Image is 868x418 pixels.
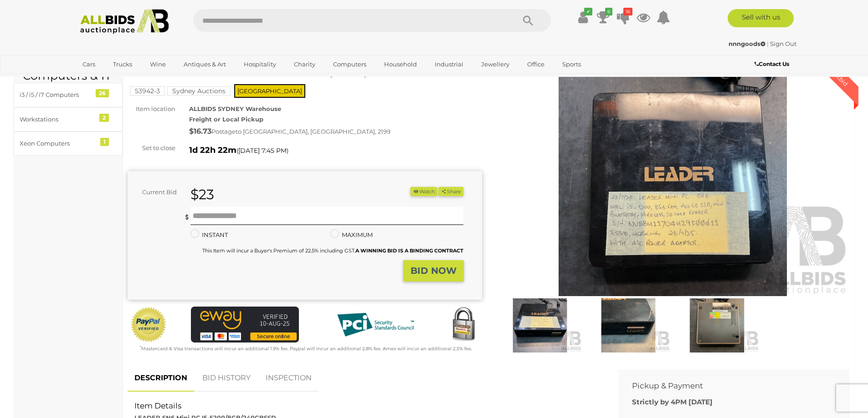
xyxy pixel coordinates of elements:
[236,147,288,154] span: ( )
[238,57,282,72] a: Hospitality
[576,9,590,25] a: ✔
[817,55,858,96] div: Outbid
[134,402,598,410] h2: Item Details
[144,57,172,72] a: Wine
[14,107,123,131] a: Workstations 2
[429,57,469,72] a: Industrial
[755,59,791,69] a: Contact Us
[167,87,231,95] a: Sydney Auctions
[438,187,463,196] button: Share
[20,138,95,149] div: Xeon Computers
[234,84,305,98] span: [GEOGRAPHIC_DATA]
[121,104,182,114] div: Item location
[556,57,587,72] a: Sports
[498,298,582,353] img: LEADER SN6 Mini PC I5-5200/8GB/240GBSSD
[189,127,211,136] strong: $16.73
[496,68,850,296] img: LEADER SN6 Mini PC I5-5200/8GB/240GBSSD
[189,105,281,112] strong: ALLBIDS SYDNEY Warehouse
[77,57,101,72] a: Cars
[190,186,214,203] strong: $23
[100,138,109,146] div: 1
[259,365,318,392] a: INSPECTION
[605,8,612,15] i: 6
[189,116,263,123] strong: Freight or Local Pickup
[189,125,482,138] div: Postage
[327,57,372,72] a: Computers
[445,307,482,343] img: Secured by Rapid SSL
[96,89,109,97] div: 26
[330,230,373,240] label: MAXIMUM
[191,307,299,342] img: eWAY Payment Gateway
[189,145,236,155] strong: 1d 22h 22m
[23,70,113,82] h2: Computers & IT
[584,8,592,15] i: ✔
[128,365,194,392] a: DESCRIPTION
[178,57,232,72] a: Antiques & Art
[411,265,457,276] strong: BID NOW
[411,187,437,196] button: Watch
[195,365,257,392] a: BID HISTORY
[623,8,632,15] i: 16
[238,146,287,155] span: [DATE] 7:45 PM
[202,247,463,254] small: This Item will incur a Buyer's Premium of 22.5% including GST.
[770,40,796,47] a: Sign Out
[632,398,713,406] b: Strictly by 4PM [DATE]
[190,230,228,240] label: INSTANT
[130,86,165,96] mark: 53942-3
[128,187,184,197] div: Current Bid
[75,9,174,34] img: Allbids.com.au
[403,260,464,282] button: BID NOW
[121,143,182,153] div: Set to close
[130,87,165,95] a: 53942-3
[99,114,109,122] div: 2
[130,307,167,343] img: Official PayPal Seal
[77,72,153,87] a: [GEOGRAPHIC_DATA]
[378,57,423,72] a: Household
[132,64,480,79] h1: LEADER SN6 Mini PC I5-5200/8GB/240GBSSD
[330,307,421,343] img: PCI DSS compliant
[14,131,123,156] a: Xeon Computers 1
[767,40,769,47] span: |
[355,247,463,254] b: A WINNING BID IS A BINDING CONTRACT
[729,40,767,47] a: nnngoods
[14,83,123,107] a: i3 / i5 / i7 Computers 26
[755,60,789,67] b: Contact Us
[20,114,95,125] div: Workstations
[632,382,822,390] h2: Pickup & Payment
[475,57,515,72] a: Jewellery
[505,9,551,32] button: Search
[586,298,670,353] img: LEADER SN6 Mini PC I5-5200/8GB/240GBSSD
[20,90,95,100] div: i3 / i5 / i7 Computers
[288,57,321,72] a: Charity
[596,9,610,25] a: 6
[521,57,550,72] a: Office
[675,298,759,353] img: LEADER SN6 Mini PC I5-5200/8GB/240GBSSD
[729,40,765,47] strong: nnngoods
[140,346,472,352] small: Mastercard & Visa transactions will incur an additional 1.9% fee. Paypal will incur an additional...
[107,57,138,72] a: Trucks
[728,9,794,27] a: Sell with us
[167,86,231,96] mark: Sydney Auctions
[411,187,437,196] li: Watch this item
[616,9,630,25] a: 16
[236,128,390,135] span: to [GEOGRAPHIC_DATA], [GEOGRAPHIC_DATA], 2199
